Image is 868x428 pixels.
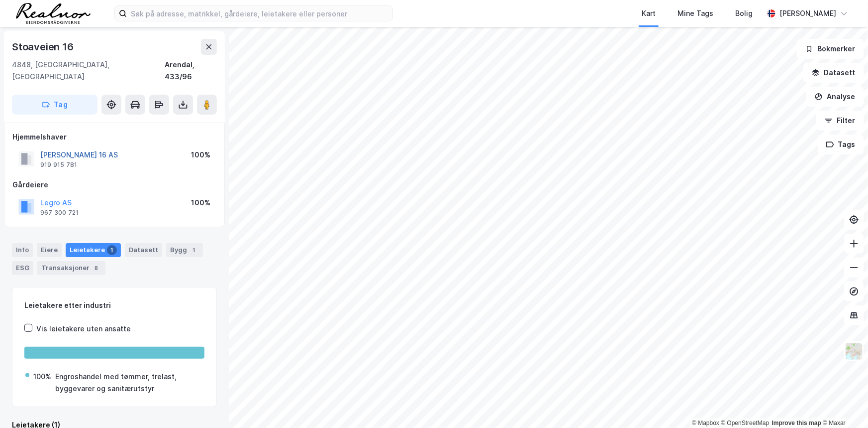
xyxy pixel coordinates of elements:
div: Engroshandel med tømmer, trelast, byggevarer og sanitærutstyr [55,371,203,395]
img: realnor-logo.934646d98de889bb5806.png [16,3,91,24]
div: Transaksjoner [37,261,105,275]
button: Tags [818,135,864,154]
div: 100% [191,149,210,161]
div: Eiere [37,243,62,257]
div: 967 300 721 [40,209,79,217]
div: [PERSON_NAME] [779,7,836,19]
div: 100% [191,197,210,209]
button: Datasett [803,63,864,83]
div: Datasett [125,243,162,257]
button: Filter [816,111,864,131]
div: 1 [189,245,199,255]
img: Z [845,342,864,361]
div: 919 915 781 [40,161,77,169]
div: Leietakere [66,243,121,257]
input: Søk på adresse, matrikkel, gårdeiere, leietakere eller personer [127,6,392,21]
div: Bygg [166,243,203,257]
button: Tag [12,95,97,115]
div: Mine Tags [677,7,713,19]
div: ESG [12,261,33,275]
div: 4848, [GEOGRAPHIC_DATA], [GEOGRAPHIC_DATA] [12,59,165,83]
div: 100% [33,371,51,383]
iframe: Chat Widget [818,380,868,428]
div: Arendal, 433/96 [165,59,217,83]
div: Leietakere etter industri [24,299,204,311]
a: OpenStreetMap [721,420,770,427]
div: Vis leietakere uten ansatte [36,323,131,335]
div: Kart [642,7,656,19]
div: Kontrollprogram for chat [818,380,868,428]
div: 8 [92,263,101,273]
div: Gårdeiere [12,179,216,191]
div: 1 [107,245,117,255]
a: Mapbox [692,420,719,427]
button: Bokmerker [797,39,864,59]
div: Bolig [735,7,753,19]
button: Analyse [806,87,864,107]
div: Stoaveien 16 [12,39,76,55]
div: Info [12,243,33,257]
a: Improve this map [772,420,821,427]
div: Hjemmelshaver [12,131,216,143]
